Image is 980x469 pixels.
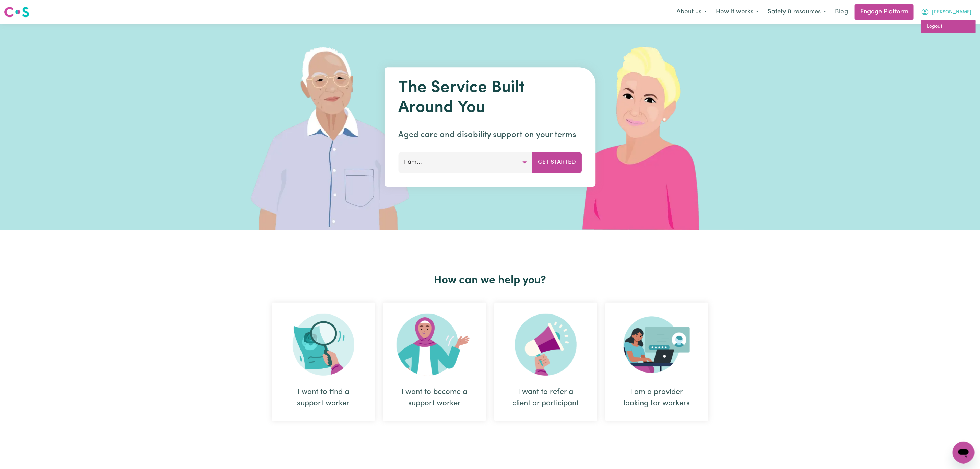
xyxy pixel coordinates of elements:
[398,78,582,118] h1: The Service Built Around You
[953,442,975,464] iframe: Button to launch messaging window, conversation in progress
[711,5,763,19] button: How it works
[855,4,914,20] a: Engage Platform
[515,314,577,376] img: Refer
[921,20,976,33] a: Logout
[917,5,976,19] button: My Account
[4,4,29,20] a: Careseekers logo
[268,274,712,287] h2: How can we help you?
[532,152,582,173] button: Get Started
[763,5,831,19] button: Safety & resources
[398,129,582,141] p: Aged care and disability support on your terms
[921,20,976,34] div: My Account
[624,314,690,376] img: Provider
[831,4,852,20] a: Blog
[293,314,354,376] img: Search
[272,303,375,421] div: I want to find a support worker
[383,303,486,421] div: I want to become a support worker
[400,387,470,409] div: I want to become a support worker
[494,303,597,421] div: I want to refer a client or participant
[511,387,581,409] div: I want to refer a client or participant
[397,314,473,376] img: Become Worker
[932,9,971,16] span: [PERSON_NAME]
[4,6,29,18] img: Careseekers logo
[672,5,711,19] button: About us
[622,387,692,409] div: I am a provider looking for workers
[398,152,532,173] button: I am...
[605,303,708,421] div: I am a provider looking for workers
[288,387,358,409] div: I want to find a support worker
